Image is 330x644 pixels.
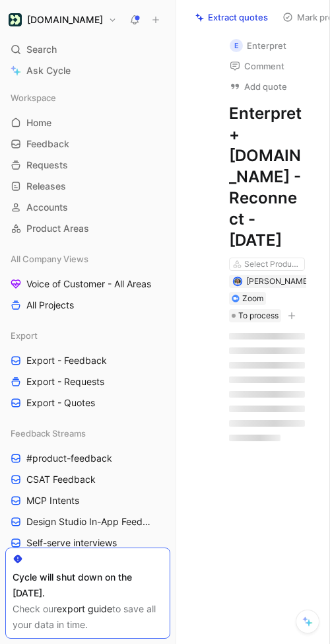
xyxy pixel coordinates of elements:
a: Accounts [5,197,170,217]
span: Requests [26,159,68,172]
div: Export [5,326,170,345]
a: Design Studio In-App Feedback [5,512,170,532]
a: Export - Quotes [5,393,170,413]
span: Home [26,116,51,129]
span: Export [11,329,38,342]
div: E [230,39,243,52]
div: All Company ViewsVoice of Customer - All AreasAll Projects [5,249,170,315]
span: Ask Cycle [26,63,71,79]
span: Feedback [26,137,69,151]
button: EEnterpret [224,36,292,55]
div: Search [5,40,170,59]
div: Check our to save all your data in time. [13,601,163,633]
span: Export - Feedback [26,354,107,367]
span: Voice of Customer - All Areas [26,277,151,291]
span: Releases [26,180,66,193]
span: Accounts [26,201,68,214]
span: Product Areas [26,222,89,235]
span: Workspace [11,91,56,104]
h1: [DOMAIN_NAME] [27,14,103,26]
a: Product Areas [5,219,170,238]
button: Add quote [224,77,293,96]
a: export guide [57,603,112,614]
a: Export - Requests [5,372,170,392]
a: MCP Intents [5,491,170,511]
a: CSAT Feedback [5,470,170,489]
span: All Company Views [11,252,88,266]
button: Comment [224,57,290,75]
img: avatar [234,278,241,285]
div: Workspace [5,88,170,108]
div: Select Product Areas [244,258,302,271]
div: All Company Views [5,249,170,269]
div: Cycle will shut down on the [DATE]. [13,569,163,601]
span: CSAT Feedback [26,473,96,486]
div: Feedback Streams [5,423,170,443]
a: Voice of Customer - All Areas [5,274,170,294]
a: Requests [5,155,170,175]
span: Search [26,42,57,57]
span: All Projects [26,299,74,312]
a: Home [5,113,170,133]
a: #product-feedback [5,448,170,468]
a: Export - Feedback [5,351,170,371]
button: Customer.io[DOMAIN_NAME] [5,11,120,29]
span: Feedback Streams [11,427,86,440]
span: MCP Intents [26,494,79,507]
div: To process [229,309,281,322]
span: Design Studio In-App Feedback [26,515,153,528]
span: #product-feedback [26,452,112,465]
img: Customer.io [9,13,22,26]
span: Export - Requests [26,375,104,388]
div: ExportExport - FeedbackExport - RequestsExport - Quotes [5,326,170,413]
a: All Projects [5,295,170,315]
a: Self-serve interviews [5,533,170,553]
span: [PERSON_NAME] [246,276,310,286]
span: To process [238,309,279,322]
span: Export - Quotes [26,396,95,410]
div: Zoom [242,292,263,305]
h1: Enterpret + [DOMAIN_NAME] - Reconnect - [DATE] [229,103,305,251]
span: Self-serve interviews [26,536,117,550]
button: Extract quotes [189,8,274,26]
a: Releases [5,176,170,196]
a: Ask Cycle [5,61,170,81]
a: Feedback [5,134,170,154]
